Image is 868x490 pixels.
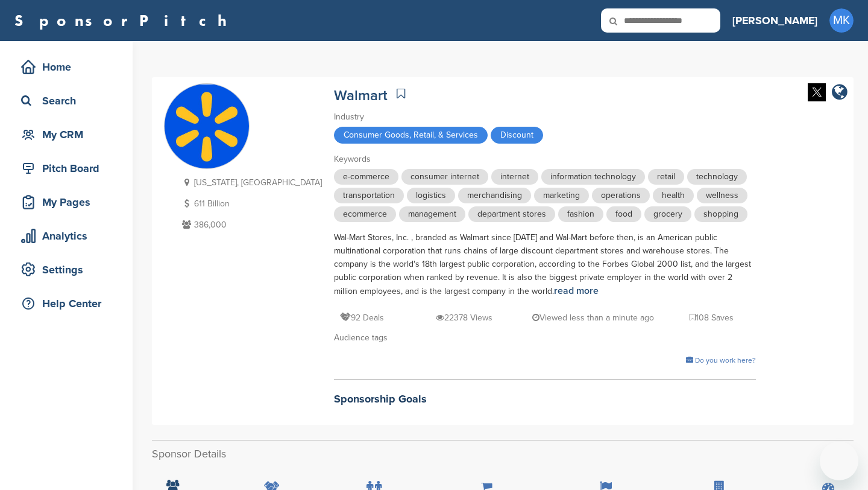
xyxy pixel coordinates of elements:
[468,206,555,222] span: department stores
[694,206,747,222] span: shopping
[592,188,650,203] span: operations
[334,87,388,104] a: Walmart
[606,206,641,222] span: food
[491,169,538,185] span: internet
[829,8,854,33] span: MK
[12,154,121,182] a: Pitch Board
[18,259,121,281] div: Settings
[808,83,826,101] img: Twitter white
[687,169,747,185] span: technology
[18,225,121,247] div: Analytics
[732,7,817,34] a: [PERSON_NAME]
[732,12,817,29] h3: [PERSON_NAME]
[686,356,756,364] a: Do you work here?
[554,285,599,297] a: read more
[18,293,121,314] div: Help Center
[12,188,121,216] a: My Pages
[18,90,121,112] div: Search
[334,153,756,166] div: Keywords
[436,310,492,325] p: 22378 Views
[697,188,747,203] span: wellness
[820,442,858,480] iframe: Button to launch messaging window
[458,188,531,203] span: merchandising
[12,87,121,115] a: Search
[12,222,121,250] a: Analytics
[334,169,398,185] span: e-commerce
[399,206,465,222] span: management
[340,310,384,325] p: 92 Deals
[12,290,121,317] a: Help Center
[179,196,322,211] p: 611 Billion
[541,169,645,185] span: information technology
[179,217,322,232] p: 386,000
[165,84,249,169] img: Sponsorpitch & Walmart
[12,53,121,81] a: Home
[558,206,603,222] span: fashion
[648,169,684,185] span: retail
[695,356,756,364] span: Do you work here?
[334,391,756,407] h2: Sponsorship Goals
[334,127,488,144] span: Consumer Goods, Retail, & Services
[18,157,121,179] div: Pitch Board
[334,206,396,222] span: ecommerce
[644,206,691,222] span: grocery
[12,121,121,148] a: My CRM
[690,310,734,325] p: 108 Saves
[491,127,543,144] span: Discount
[532,310,654,325] p: Viewed less than a minute ago
[179,175,322,190] p: [US_STATE], [GEOGRAPHIC_DATA]
[334,110,756,124] div: Industry
[18,56,121,78] div: Home
[653,188,694,203] span: health
[534,188,589,203] span: marketing
[334,331,756,345] div: Audience tags
[12,256,121,284] a: Settings
[18,124,121,145] div: My CRM
[407,188,455,203] span: logistics
[14,13,234,28] a: SponsorPitch
[334,188,404,203] span: transportation
[18,191,121,213] div: My Pages
[832,83,848,103] a: company link
[334,231,756,298] div: Wal-Mart Stores, Inc. , branded as Walmart since [DATE] and Wal-Mart before then, is an American ...
[401,169,488,185] span: consumer internet
[152,446,854,462] h2: Sponsor Details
